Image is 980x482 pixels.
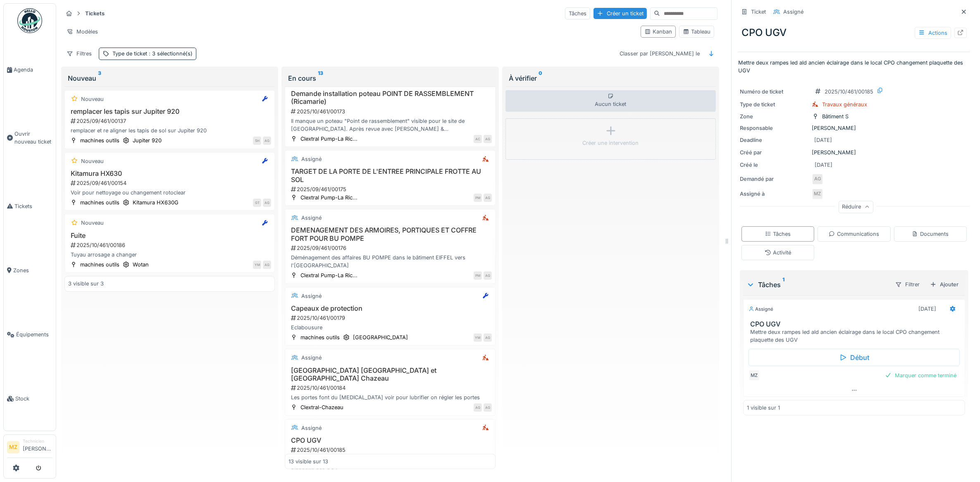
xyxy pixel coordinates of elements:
[4,102,56,174] a: Ouvrir nouveau ticket
[68,232,271,240] h3: Fuite
[484,333,492,342] div: AG
[289,168,491,183] h3: TARGET DE LA PORTE DE L'ENTREE PRINCIPALE FROTTE AU SOL
[749,349,960,366] div: Début
[782,280,784,290] sup: 1
[63,48,95,60] div: Filtres
[253,261,261,269] div: YM
[749,306,773,313] div: Assigné
[14,66,52,74] span: Agenda
[290,384,491,392] div: 2025/10/461/00184
[4,367,56,431] a: Stock
[822,113,849,120] div: Bâtiment S
[4,238,56,302] a: Zones
[644,28,672,36] div: Kanban
[565,7,590,19] div: Tâches
[68,108,271,115] h3: remplacer les tapis sur Jupiter 920
[70,179,271,187] div: 2025/09/461/00154
[4,302,56,367] a: Équipements
[765,230,791,238] div: Tâches
[812,188,823,200] div: MZ
[4,174,56,238] a: Tickets
[301,424,322,432] div: Assigné
[98,73,101,83] sup: 3
[740,101,808,108] div: Type de ticket
[81,95,104,103] div: Nouveau
[539,73,542,83] sup: 0
[839,201,873,213] div: Réduire
[112,50,193,58] div: Type de ticket
[263,199,271,207] div: AG
[15,395,52,403] span: Stock
[301,292,322,300] div: Assigné
[300,135,358,143] div: Clextral Pump-La Ric...
[509,73,713,83] div: À vérifier
[13,266,52,274] span: Zones
[814,136,832,144] div: [DATE]
[505,90,716,112] div: Aucun ticket
[318,73,323,83] sup: 13
[915,27,951,39] div: Actions
[289,393,491,401] div: Les portes font du [MEDICAL_DATA] voir pour lubrifier on régler les portes
[927,279,962,290] div: Ajouter
[750,328,961,344] div: Mettre deux rampes led ald ancien éclairage dans le local CPO changement plaquette des UGV
[68,127,271,134] div: remplacer et re aligner les tapis de sol sur Jupiter 920
[82,10,108,17] strong: Tickets
[683,28,711,36] div: Tableau
[484,271,492,280] div: AG
[70,117,271,125] div: 2025/09/461/00137
[353,333,408,341] div: [GEOGRAPHIC_DATA]
[484,135,492,143] div: AG
[783,8,804,16] div: Assigné
[290,446,491,454] div: 2025/10/461/00185
[474,403,482,412] div: AG
[740,124,808,132] div: Responsable
[300,271,358,279] div: Clextral Pump-La Ric...
[68,251,271,259] div: Tuyau arrosage a changer
[80,199,119,206] div: machines outils
[740,161,808,169] div: Créé le
[253,199,261,207] div: GT
[474,271,482,280] div: PM
[289,226,491,242] h3: DEMENAGEMENT DES ARMOIRES, PORTIQUES ET COFFRE FORT POUR BU POMPE
[80,137,119,144] div: machines outils
[290,244,491,252] div: 2025/09/461/00176
[289,367,491,382] h3: [GEOGRAPHIC_DATA] [GEOGRAPHIC_DATA] et [GEOGRAPHIC_DATA] Chazeau
[147,50,193,57] span: : 3 sélectionné(s)
[288,73,492,83] div: En cours
[133,199,179,206] div: Kitamura HX630G
[740,175,808,183] div: Demandé par
[484,194,492,202] div: AG
[81,219,104,227] div: Nouveau
[738,59,970,74] p: Mettre deux rampes led ald ancien éclairage dans le local CPO changement plaquette des UGV
[300,333,340,341] div: machines outils
[17,8,42,33] img: Badge_color-CXgf-gQk.svg
[70,241,271,249] div: 2025/10/461/00186
[740,124,968,132] div: [PERSON_NAME]
[583,139,639,147] div: Créer une intervention
[253,137,261,145] div: SH
[133,137,162,144] div: Jupiter 920
[63,26,102,38] div: Modèles
[14,130,52,146] span: Ouvrir nouveau ticket
[740,190,808,198] div: Assigné à
[740,88,808,96] div: Numéro de ticket
[289,458,328,465] div: 13 visible sur 13
[747,404,780,412] div: 1 visible sur 1
[882,370,960,381] div: Marquer comme terminé
[616,48,703,60] div: Classer par [PERSON_NAME] le
[289,324,491,331] div: Eclabousure
[289,305,491,312] h3: Capeaux de protection
[474,333,482,342] div: YM
[289,90,491,106] h3: Demande installation poteau POINT DE RASSEMBLEMENT (Ricamarie)
[14,202,52,210] span: Tickets
[740,136,808,144] div: Deadline
[23,438,52,456] li: [PERSON_NAME]
[751,8,766,16] div: Ticket
[765,249,791,257] div: Activité
[68,189,271,197] div: Voir pour nettoyage ou changement rotoclear
[289,436,491,444] h3: CPO UGV
[740,113,808,120] div: Zone
[484,403,492,412] div: AG
[263,137,271,145] div: AG
[594,8,647,19] div: Créer un ticket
